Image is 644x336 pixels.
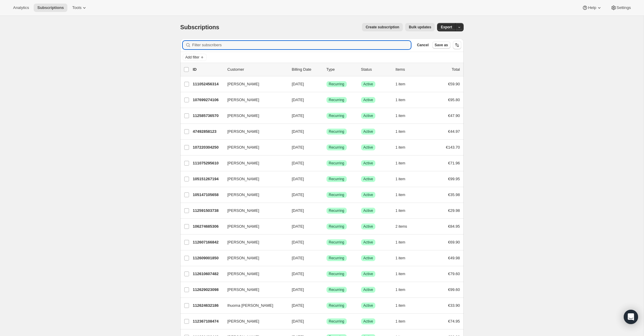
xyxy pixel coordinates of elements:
span: 1 item [396,98,405,102]
span: Export [441,25,452,30]
span: Recurring [329,177,344,181]
button: 1 item [396,175,412,183]
span: Recurring [329,161,344,166]
button: Subscriptions [34,4,67,12]
span: [DATE] [292,208,304,213]
span: Create subscription [366,25,399,30]
span: €59.90 [448,82,460,86]
button: [PERSON_NAME] [224,95,284,105]
span: 1 item [396,113,405,118]
button: 1 item [396,159,412,167]
span: 1 item [396,82,405,87]
p: Status [361,67,391,73]
span: [PERSON_NAME] [227,97,259,103]
span: Recurring [329,113,344,118]
div: IDCustomerBilling DateTypeStatusItemsTotal [193,67,460,73]
button: 1 item [396,96,412,104]
span: [DATE] [292,272,304,276]
span: [PERSON_NAME] [227,192,259,198]
span: [DATE] [292,82,304,86]
span: Active [363,240,373,245]
div: 107220304250[PERSON_NAME][DATE]SuccessRecurringSuccessActive1 item€143.70 [193,143,460,152]
p: 107220304250 [193,144,223,150]
span: Recurring [329,192,344,197]
span: Active [363,319,373,324]
span: 1 item [396,145,405,150]
div: 111052456314[PERSON_NAME][DATE]SuccessRecurringSuccessActive1 item€59.90 [193,80,460,88]
span: Analytics [13,5,29,10]
span: Subscriptions [180,24,219,30]
div: 112367108474[PERSON_NAME][DATE]SuccessRecurringSuccessActive1 item€74.95 [193,317,460,326]
button: 1 item [396,191,412,199]
div: 112629023098[PERSON_NAME][DATE]SuccessRecurringSuccessActive1 item€99.60 [193,286,460,294]
span: €29.98 [448,208,460,213]
span: Recurring [329,303,344,308]
span: Active [363,82,373,87]
p: 111075295610 [193,160,223,166]
button: 1 item [396,301,412,310]
button: [PERSON_NAME] [224,222,284,231]
button: Analytics [10,4,32,12]
span: [PERSON_NAME] [227,287,259,293]
span: Subscriptions [37,5,64,10]
p: 105147105658 [193,192,223,198]
span: [DATE] [292,319,304,323]
span: [PERSON_NAME] [227,271,259,277]
button: Save as [432,41,451,49]
span: [DATE] [292,287,304,292]
p: 112591503738 [193,208,223,214]
span: 1 item [396,161,405,166]
span: [PERSON_NAME] [227,224,259,229]
div: 112591503738[PERSON_NAME][DATE]SuccessRecurringSuccessActive1 item€29.98 [193,206,460,215]
span: Active [363,256,373,261]
span: [PERSON_NAME] [227,255,259,261]
div: 112624632186Ihuoma [PERSON_NAME][DATE]SuccessRecurringSuccessActive1 item€33.90 [193,301,460,310]
span: Active [363,98,373,102]
button: 1 item [396,270,412,278]
p: 47492858123 [193,129,223,135]
div: Items [396,67,425,73]
button: 1 item [396,254,412,262]
span: [PERSON_NAME] [227,129,259,135]
p: Total [452,67,460,73]
span: €79.60 [448,272,460,276]
span: [DATE] [292,129,304,134]
span: €33.90 [448,303,460,308]
span: [DATE] [292,161,304,165]
button: Ihuoma [PERSON_NAME] [224,301,284,310]
p: 112585736570 [193,113,223,119]
button: [PERSON_NAME] [224,317,284,326]
span: 1 item [396,272,405,276]
span: Add filter [185,55,199,60]
button: 2 items [396,222,414,231]
span: Settings [617,5,631,10]
button: [PERSON_NAME] [224,238,284,247]
span: 1 item [396,319,405,324]
button: Export [437,23,456,31]
span: 1 item [396,256,405,261]
button: [PERSON_NAME] [224,158,284,168]
button: 1 item [396,317,412,326]
span: [PERSON_NAME] [227,113,259,119]
button: 1 item [396,112,412,120]
div: 112607166842[PERSON_NAME][DATE]SuccessRecurringSuccessActive1 item€69.90 [193,238,460,246]
button: Settings [607,4,634,12]
span: Recurring [329,129,344,134]
span: Active [363,272,373,276]
span: €143.70 [446,145,460,149]
p: 112609001850 [193,255,223,261]
span: Save as [435,43,448,47]
div: 47492858123[PERSON_NAME][DATE]SuccessRecurringSuccessActive1 item€44.97 [193,127,460,136]
span: Recurring [329,145,344,150]
span: €99.60 [448,287,460,292]
span: [PERSON_NAME] [227,160,259,166]
span: [DATE] [292,98,304,102]
button: 1 item [396,143,412,152]
p: 112367108474 [193,318,223,324]
span: Cancel [417,43,428,47]
span: €84.95 [448,224,460,229]
div: 111075295610[PERSON_NAME][DATE]SuccessRecurringSuccessActive1 item€71.96 [193,159,460,167]
span: 1 item [396,240,405,245]
span: €71.96 [448,161,460,165]
button: Sort the results [453,41,461,49]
